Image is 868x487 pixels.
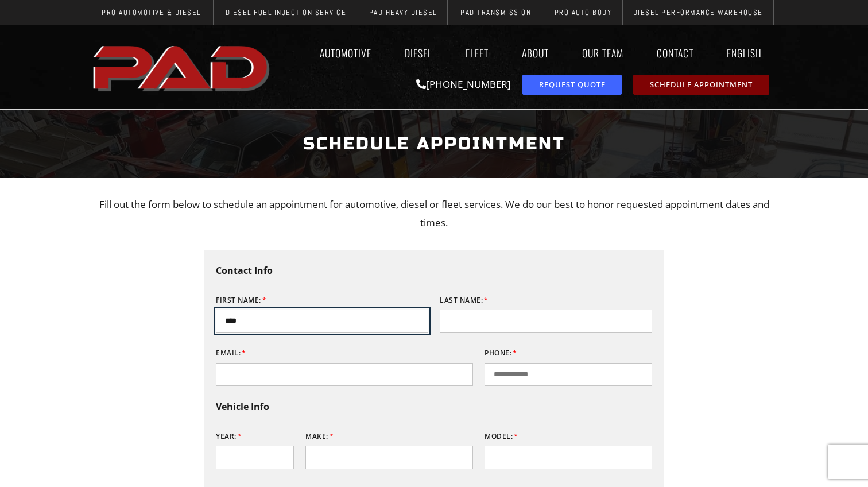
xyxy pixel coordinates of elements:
[90,36,276,98] a: pro automotive and diesel home page
[455,40,499,66] a: Fleet
[522,75,622,95] a: request a service or repair quote
[216,291,266,310] label: First Name:
[416,78,511,91] a: [PHONE_NUMBER]
[539,81,606,88] span: Request Quote
[485,427,518,446] label: Model:
[650,81,753,88] span: Schedule Appointment
[102,9,201,16] span: Pro Automotive & Diesel
[309,40,382,66] a: Automotive
[633,75,769,95] a: schedule repair or service appointment
[369,9,437,16] span: PAD Heavy Diesel
[394,40,443,66] a: Diesel
[571,40,634,66] a: Our Team
[216,264,273,277] b: Contact Info
[95,122,773,165] h1: Schedule Appointment
[460,9,531,16] span: PAD Transmission
[633,9,763,16] span: Diesel Performance Warehouse
[440,291,489,310] label: Last Name:
[226,9,347,16] span: Diesel Fuel Injection Service
[305,427,334,446] label: Make:
[485,344,517,362] label: Phone:
[646,40,704,66] a: Contact
[90,36,276,98] img: The image shows the word "PAD" in bold, red, uppercase letters with a slight shadow effect.
[216,344,246,362] label: Email:
[216,400,269,413] b: Vehicle Info
[555,9,612,16] span: Pro Auto Body
[95,195,773,233] p: Fill out the form below to schedule an appointment for automotive, diesel or fleet services. We d...
[716,40,778,66] a: English
[511,40,560,66] a: About
[276,40,778,66] nav: Menu
[216,427,242,446] label: Year:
